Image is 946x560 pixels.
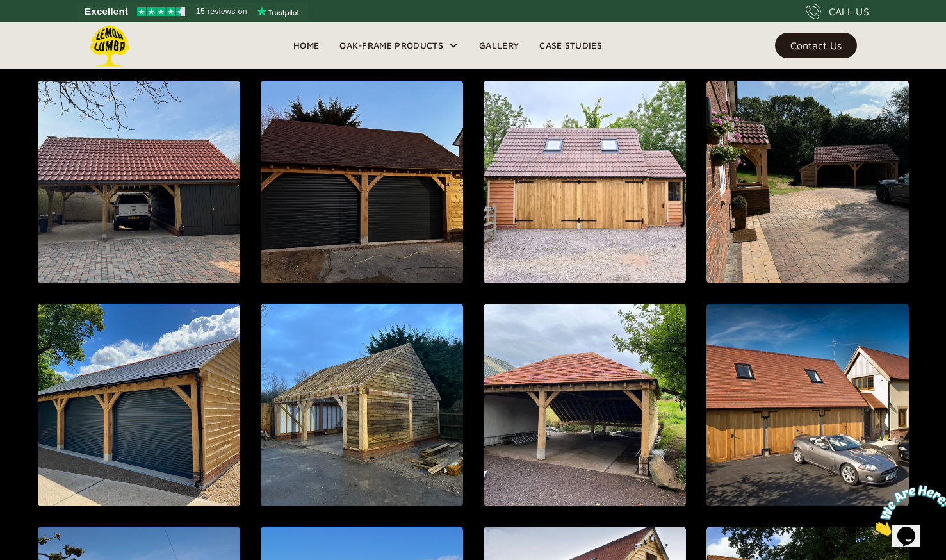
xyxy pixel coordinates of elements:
a: open lightbox [484,304,686,506]
a: Home [283,36,329,55]
a: Gallery [469,36,529,55]
div: CALL US [829,4,869,19]
a: open lightbox [38,304,240,506]
a: Contact Us [775,33,857,58]
a: open lightbox [706,81,909,283]
iframe: chat widget [867,480,946,541]
img: Chat attention grabber [5,5,85,56]
div: Oak-Frame Products [329,22,469,69]
a: open lightbox [261,81,463,283]
span: 1 [5,5,10,16]
span: Excellent [85,4,128,19]
img: Trustpilot logo [257,6,299,17]
a: See Lemon Lumba reviews on Trustpilot [77,3,308,21]
a: open lightbox [484,81,686,283]
a: Case Studies [529,36,612,55]
a: open lightbox [38,81,240,283]
div: Contact Us [790,41,842,50]
div: Oak-Frame Products [339,38,443,53]
a: open lightbox [706,304,909,506]
img: Trustpilot 4.5 stars [137,7,185,16]
span: 15 reviews on [196,4,247,19]
a: open lightbox [261,304,463,506]
a: CALL US [806,4,869,19]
